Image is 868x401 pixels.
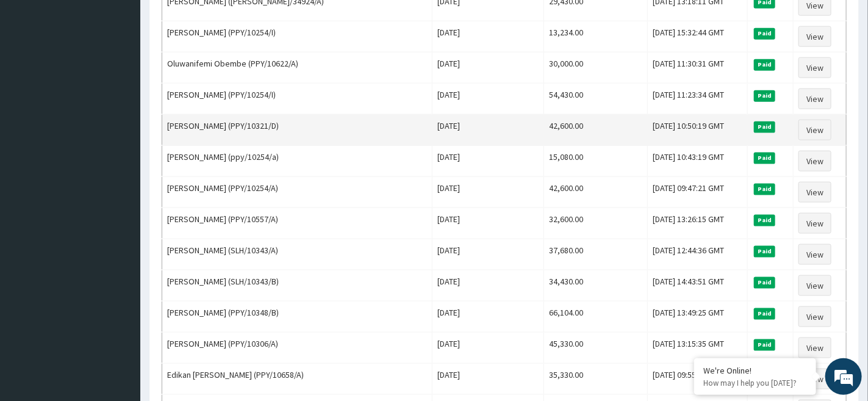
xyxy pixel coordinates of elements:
[544,84,648,115] td: 54,430.00
[648,270,748,302] td: [DATE] 14:43:51 GMT
[798,275,831,296] a: View
[648,208,748,239] td: [DATE] 13:26:15 GMT
[544,302,648,333] td: 66,104.00
[544,52,648,84] td: 30,000.00
[798,57,831,78] a: View
[754,90,776,101] span: Paid
[432,115,544,146] td: [DATE]
[63,68,205,84] div: Chat with us now
[648,146,748,177] td: [DATE] 10:43:19 GMT
[432,52,544,84] td: [DATE]
[432,146,544,177] td: [DATE]
[648,21,748,52] td: [DATE] 15:32:44 GMT
[648,333,748,364] td: [DATE] 13:15:35 GMT
[162,239,432,270] td: [PERSON_NAME] (SLH/10343/A)
[648,364,748,395] td: [DATE] 09:55:45 GMT
[798,120,831,140] a: View
[432,364,544,395] td: [DATE]
[754,153,776,164] span: Paid
[798,306,831,327] a: View
[544,364,648,395] td: 35,330.00
[162,364,432,395] td: Edikan [PERSON_NAME] (PPY/10658/A)
[162,177,432,208] td: [PERSON_NAME] (PPY/10254/A)
[162,52,432,84] td: Oluwanifemi Obembe (PPY/10622/A)
[432,302,544,333] td: [DATE]
[544,270,648,302] td: 34,430.00
[162,115,432,146] td: [PERSON_NAME] (PPY/10321/D)
[162,333,432,364] td: [PERSON_NAME] (PPY/10306/A)
[6,269,232,312] textarea: Type your message and hit 'Enter'
[648,239,748,270] td: [DATE] 12:44:36 GMT
[544,239,648,270] td: 37,680.00
[703,378,807,388] p: How may I help you today?
[798,182,831,203] a: View
[648,177,748,208] td: [DATE] 09:47:21 GMT
[162,84,432,115] td: [PERSON_NAME] (PPY/10254/I)
[162,270,432,302] td: [PERSON_NAME] (SLH/10343/B)
[162,21,432,52] td: [PERSON_NAME] (PPY/10254/I)
[798,151,831,172] a: View
[754,308,776,319] span: Paid
[432,208,544,239] td: [DATE]
[432,21,544,52] td: [DATE]
[754,184,776,195] span: Paid
[432,270,544,302] td: [DATE]
[648,52,748,84] td: [DATE] 11:30:31 GMT
[798,213,831,234] a: View
[432,333,544,364] td: [DATE]
[162,146,432,177] td: [PERSON_NAME] (ppy/10254/a)
[798,26,831,47] a: View
[544,333,648,364] td: 45,330.00
[432,177,544,208] td: [DATE]
[432,84,544,115] td: [DATE]
[200,6,229,35] div: Minimize live chat window
[544,177,648,208] td: 42,600.00
[754,121,776,132] span: Paid
[703,365,807,376] div: We're Online!
[162,302,432,333] td: [PERSON_NAME] (PPY/10348/B)
[544,115,648,146] td: 42,600.00
[798,338,831,358] a: View
[754,59,776,70] span: Paid
[798,89,831,109] a: View
[754,246,776,257] span: Paid
[754,215,776,226] span: Paid
[544,208,648,239] td: 32,600.00
[648,84,748,115] td: [DATE] 11:23:34 GMT
[162,208,432,239] td: [PERSON_NAME] (PPY/10557/A)
[23,61,49,92] img: d_794563401_company_1708531726252_794563401
[432,239,544,270] td: [DATE]
[648,302,748,333] td: [DATE] 13:49:25 GMT
[648,115,748,146] td: [DATE] 10:50:19 GMT
[754,277,776,288] span: Paid
[71,121,168,245] span: We're online!
[754,28,776,39] span: Paid
[754,339,776,350] span: Paid
[798,244,831,265] a: View
[544,146,648,177] td: 15,080.00
[544,21,648,52] td: 13,234.00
